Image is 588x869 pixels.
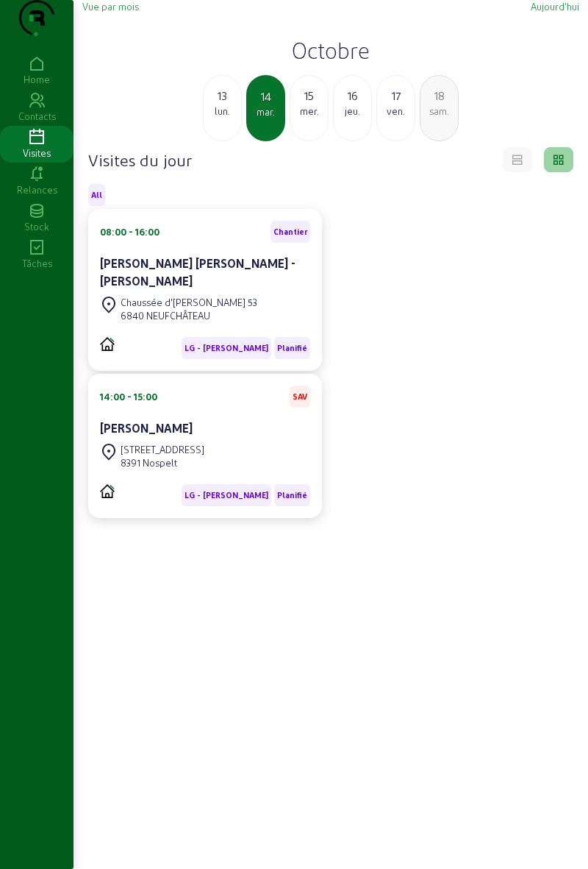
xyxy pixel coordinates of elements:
img: PVELEC [100,484,115,498]
div: 13 [204,87,241,104]
span: All [91,190,102,200]
span: Vue par mois [82,1,139,12]
span: LG - [PERSON_NAME] [184,343,268,353]
div: Chaussée d'[PERSON_NAME] 53 [121,296,257,309]
div: 6840 NEUFCHÂTEAU [121,309,257,322]
span: SAV [293,391,307,402]
div: 16 [334,87,371,104]
div: ven. [377,104,415,118]
div: 14 [248,88,284,105]
div: 08:00 - 16:00 [100,225,159,238]
span: Planifié [277,490,307,500]
span: Planifié [277,343,307,353]
div: 8391 Nospelt [121,456,204,469]
div: mer. [290,104,328,118]
h2: Octobre [82,37,579,63]
div: sam. [420,104,458,118]
img: PVELEC [100,337,115,351]
div: 18 [420,87,458,104]
div: 14:00 - 15:00 [100,390,157,403]
cam-card-title: [PERSON_NAME] [PERSON_NAME] - [PERSON_NAME] [100,256,295,288]
span: LG - [PERSON_NAME] [184,490,268,500]
div: mar. [248,105,284,118]
div: jeu. [334,104,371,118]
div: lun. [204,104,241,118]
span: Chantier [273,227,307,237]
span: Aujourd'hui [531,1,579,12]
div: [STREET_ADDRESS] [121,443,204,456]
h4: Visites du jour [88,149,192,170]
div: 17 [377,87,415,104]
cam-card-title: [PERSON_NAME] [100,421,193,435]
div: 15 [290,87,328,104]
